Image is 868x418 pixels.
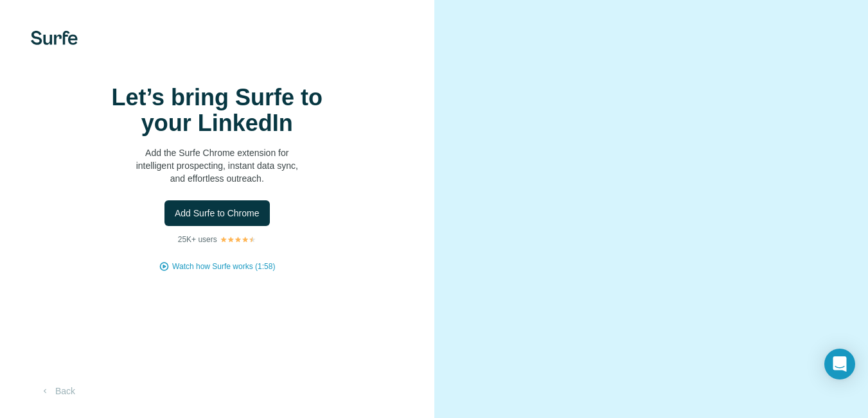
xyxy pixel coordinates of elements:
button: Watch how Surfe works (1:58) [172,261,275,272]
button: Add Surfe to Chrome [164,200,270,226]
p: Add the Surfe Chrome extension for intelligent prospecting, instant data sync, and effortless out... [89,146,346,185]
h1: Let’s bring Surfe to your LinkedIn [89,85,346,136]
p: 25K+ users [178,234,217,245]
span: Add Surfe to Chrome [175,207,260,220]
img: Rating Stars [220,236,256,243]
button: Back [31,379,84,403]
img: Surfe's logo [31,31,78,45]
div: Open Intercom Messenger [824,349,855,379]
